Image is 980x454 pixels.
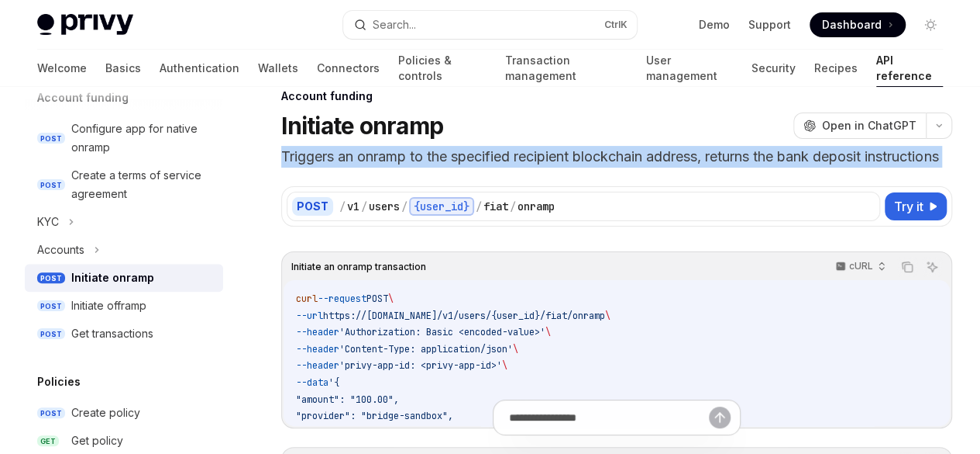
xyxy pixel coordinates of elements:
[25,161,223,208] a: POSTCreate a terms of service agreement
[605,310,610,322] span: \
[71,296,146,315] div: Initiate offramp
[709,407,731,428] button: Send message
[373,16,416,34] div: Search...
[339,326,545,338] span: 'Authorization: Basic <encoded-value>'
[318,293,366,305] span: --request
[71,431,123,450] div: Get policy
[513,343,518,355] span: \
[71,166,214,203] div: Create a terms of service agreement
[37,179,65,191] span: POST
[748,17,791,33] a: Support
[25,399,223,427] a: POSTCreate policy
[604,19,628,31] span: Ctrl K
[699,17,730,33] a: Demo
[822,17,882,33] span: Dashboard
[545,326,551,338] span: \
[339,359,502,372] span: 'privy-app-id: <privy-app-id>'
[37,328,65,340] span: POST
[292,197,333,216] div: POST
[328,376,339,389] span: '{
[518,199,555,214] div: onramp
[323,310,605,322] span: https://[DOMAIN_NAME]/v1/users/{user_id}/fiat/onramp
[281,88,952,104] div: Account funding
[281,112,443,140] h1: Initiate onramp
[751,50,796,87] a: Security
[510,199,516,214] div: /
[37,435,59,447] span: GET
[369,199,400,214] div: users
[646,50,733,87] a: User management
[37,407,65,419] span: POST
[25,292,223,320] a: POSTInitiate offramp
[401,199,407,214] div: /
[105,50,141,87] a: Basics
[71,324,153,343] div: Get transactions
[296,359,339,372] span: --header
[922,257,942,277] button: Ask AI
[343,11,637,39] button: Search...CtrlK
[476,199,482,214] div: /
[296,343,339,355] span: --header
[25,115,223,161] a: POSTConfigure app for native onramp
[37,14,133,36] img: light logo
[814,50,858,87] a: Recipes
[71,404,140,422] div: Create policy
[366,293,388,305] span: POST
[296,326,339,338] span: --header
[37,300,65,312] span: POST
[897,257,917,277] button: Copy the contents from the code block
[296,393,399,406] span: "amount": "100.00",
[37,241,84,259] div: Accounts
[361,199,367,214] div: /
[502,359,507,372] span: \
[810,12,906,37] a: Dashboard
[409,197,474,216] div: {user_id}
[894,197,923,216] span: Try it
[876,50,943,87] a: API reference
[827,254,892,280] button: cURL
[281,146,952,168] p: Triggers an onramp to the specified recipient blockchain address, returns the bank deposit instru...
[339,343,513,355] span: 'Content-Type: application/json'
[37,50,87,87] a: Welcome
[71,120,214,157] div: Configure app for native onramp
[918,12,943,37] button: Toggle dark mode
[483,199,508,214] div: fiat
[37,373,81,391] h5: Policies
[37,272,65,284] span: POST
[822,118,916,133] span: Open in ChatGPT
[317,50,380,87] a: Connectors
[37,133,65,144] span: POST
[71,269,154,287] div: Initiate onramp
[291,261,426,273] span: Initiate an onramp transaction
[160,50,239,87] a: Authentication
[793,113,926,139] button: Open in ChatGPT
[339,199,346,214] div: /
[25,320,223,348] a: POSTGet transactions
[296,376,328,389] span: --data
[849,260,873,272] p: cURL
[885,192,947,220] button: Try it
[296,293,318,305] span: curl
[258,50,298,87] a: Wallets
[25,264,223,292] a: POSTInitiate onramp
[398,50,487,87] a: Policies & controls
[505,50,628,87] a: Transaction management
[347,199,359,214] div: v1
[37,213,59,231] div: KYC
[388,293,394,305] span: \
[296,310,323,322] span: --url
